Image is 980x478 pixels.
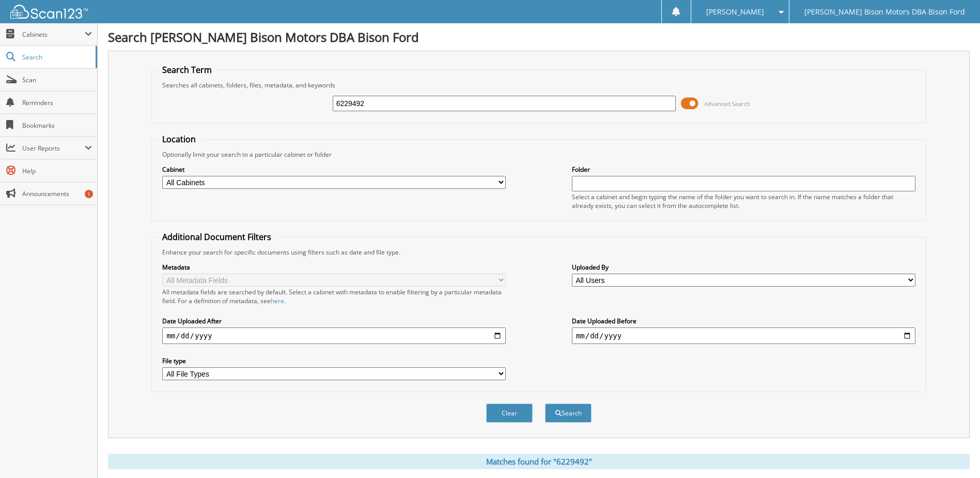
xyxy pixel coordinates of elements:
span: [PERSON_NAME] Bison Motors DBA Bison Ford [804,9,965,15]
button: Search [545,404,592,423]
button: Clear [486,404,533,423]
span: Search [22,53,90,62]
legend: Location [157,133,201,145]
label: Uploaded By [572,263,915,272]
img: scan123-logo-white.svg [10,5,88,19]
div: Searches all cabinets, folders, files, metadata, and keywords [157,81,920,89]
div: Matches found for "6229492" [108,454,970,469]
input: end [572,327,915,344]
a: here [271,296,284,305]
label: Cabinet [162,165,506,174]
h1: Search [PERSON_NAME] Bison Motors DBA Bison Ford [108,28,970,46]
span: Scan [22,76,92,84]
span: User Reports [22,144,85,153]
div: All metadata fields are searched by default. Select a cabinet with metadata to enable filtering b... [162,288,506,305]
legend: Search Term [157,64,217,76]
span: Announcements [22,189,92,198]
div: Select a cabinet and begin typing the name of the folder you want to search in. If the name match... [572,192,915,210]
span: Cabinets [22,30,85,39]
div: 1 [85,190,93,198]
label: Date Uploaded After [162,317,506,325]
input: start [162,327,506,344]
legend: Additional Document Filters [157,231,276,243]
span: Bookmarks [22,121,92,130]
span: Help [22,167,92,175]
label: File type [162,356,506,365]
label: Metadata [162,263,506,272]
span: [PERSON_NAME] [706,9,764,15]
label: Date Uploaded Before [572,317,915,325]
span: Reminders [22,98,92,107]
label: Folder [572,165,915,174]
span: Advanced Search [704,100,750,108]
div: Optionally limit your search to a particular cabinet or folder [157,150,920,159]
div: Enhance your search for specific documents using filters such as date and file type. [157,248,920,257]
